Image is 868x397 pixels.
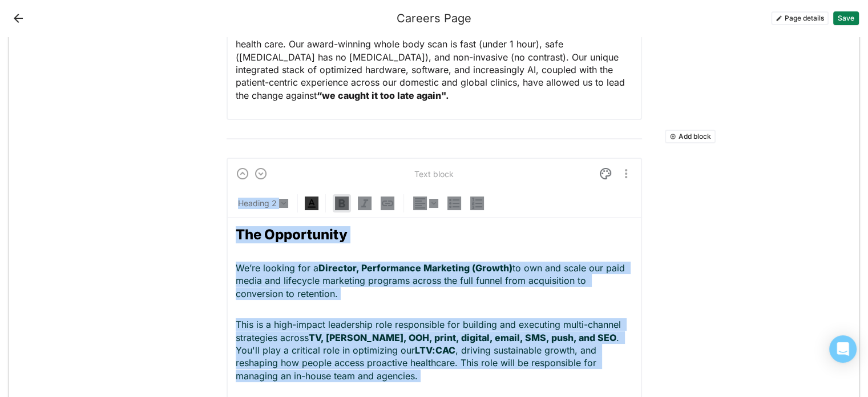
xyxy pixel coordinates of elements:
strong: Director, Performance Marketing (Growth) [318,262,512,274]
span: , we are on a mission to flip the paradigm from reactive “sick-care” to proactive health care. Ou... [236,26,628,101]
strong: TV, [PERSON_NAME], OOH, print, digital, email, SMS, push, and SEO [309,332,616,343]
p: We’re looking for a to own and scale our paid media and lifecycle marketing programs across the f... [236,262,633,300]
button: Back [9,9,27,27]
button: More options [619,165,633,183]
div: Careers Page [397,11,471,25]
a: Prenuvo [245,26,280,37]
strong: LTV:CAC [415,344,455,356]
strong: The Opportunity [236,226,348,243]
div: Text block [414,169,454,179]
div: Open Intercom Messenger [829,335,857,363]
button: Add block [665,130,716,143]
button: Page details [771,11,829,25]
p: This is a high-impact leadership role responsible for building and executing multi-channel strate... [236,318,633,382]
span: At [236,26,245,37]
button: Save [833,11,859,25]
strong: “we caught it too late again". [317,90,449,101]
div: Heading 2 [238,198,277,209]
